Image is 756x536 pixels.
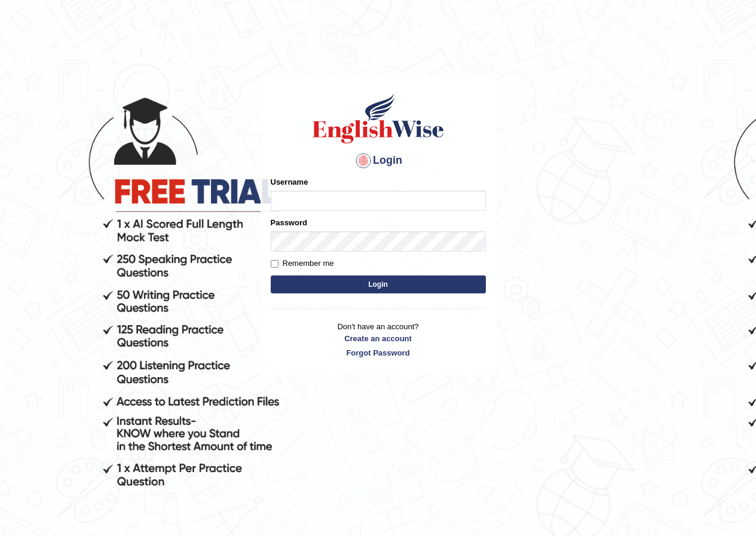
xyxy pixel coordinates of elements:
[271,275,486,293] button: Login
[271,217,307,228] label: Password
[271,176,308,188] label: Username
[271,333,486,344] a: Create an account
[271,347,486,359] a: Forgot Password
[310,91,446,145] img: Logo of English Wise sign in for intelligent practice with AI
[271,321,486,358] p: Don't have an account?
[271,151,486,170] h4: Login
[271,258,334,269] label: Remember me
[271,260,278,268] input: Remember me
